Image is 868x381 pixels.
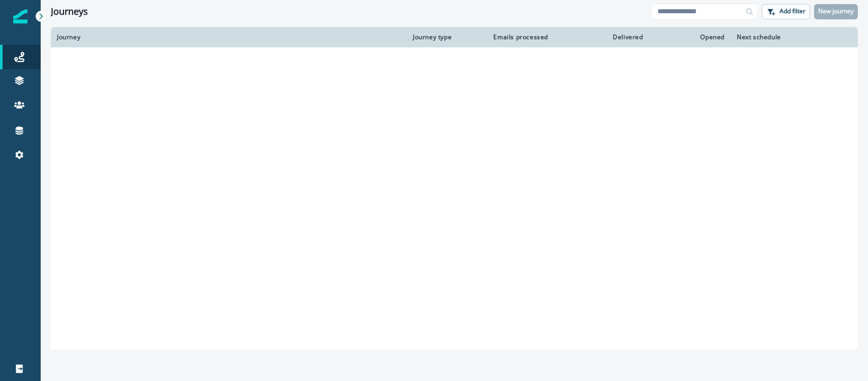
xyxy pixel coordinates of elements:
div: Delivered [560,33,643,41]
div: Journey [57,33,401,41]
p: New journey [818,8,854,15]
div: Opened [655,33,725,41]
div: Journey type [413,33,477,41]
div: Next schedule [737,33,826,41]
p: Add filter [780,8,805,15]
h1: Journeys [51,6,88,17]
button: New journey [814,4,858,19]
div: Emails processed [489,33,548,41]
img: Inflection [13,9,27,23]
button: Add filter [762,4,810,19]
